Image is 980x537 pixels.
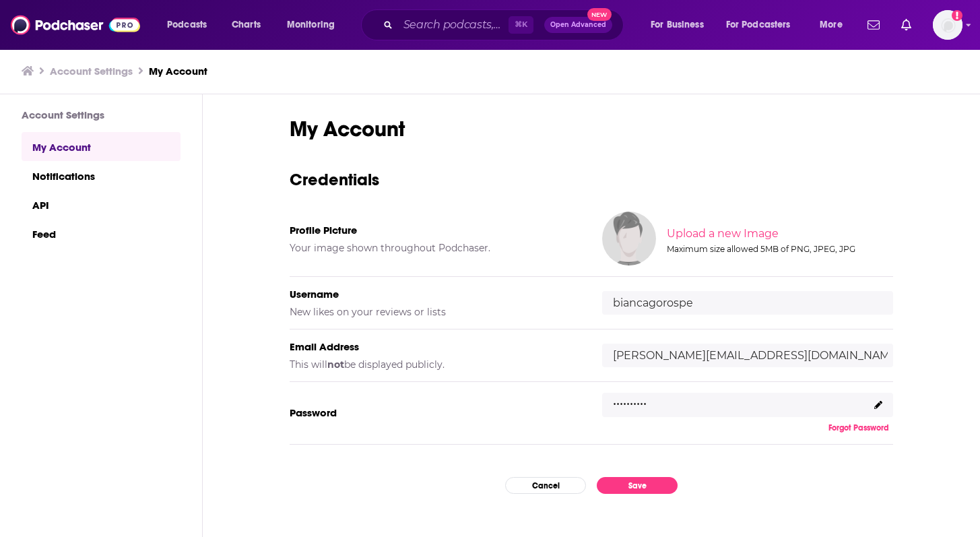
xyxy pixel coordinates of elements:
p: .......... [613,389,647,409]
span: Open Advanced [550,22,606,28]
button: open menu [717,14,810,36]
h3: Credentials [290,169,893,190]
span: For Podcasters [726,15,791,34]
svg: Add a profile image [952,10,962,21]
button: Cancel [505,477,586,494]
span: Charts [232,15,261,34]
h5: New likes on your reviews or lists [290,306,581,318]
input: Search podcasts, credits, & more... [398,14,509,36]
span: Logged in as biancagorospe [933,10,962,40]
button: Forgot Password [824,422,893,433]
h5: Email Address [290,340,581,353]
span: For Business [651,15,704,34]
a: Feed [22,219,181,248]
button: Show profile menu [933,10,962,40]
span: Monitoring [287,15,335,34]
a: My Account [22,132,181,161]
img: Podchaser - Follow, Share and Rate Podcasts [11,12,140,38]
b: not [327,358,344,371]
button: Save [597,477,678,494]
h5: Profile Picture [290,224,581,236]
button: open menu [810,14,859,36]
button: open menu [158,14,224,36]
h1: My Account [290,116,893,142]
a: API [22,190,181,219]
h5: Username [290,288,581,301]
button: open menu [277,14,352,36]
h5: This will be displayed publicly. [290,358,581,371]
div: Search podcasts, credits, & more... [374,9,636,40]
h5: Your image shown throughout Podchaser. [290,242,581,254]
span: ⌘ K [509,16,533,34]
button: Open AdvancedNew [544,17,612,33]
button: open menu [641,14,721,36]
div: Maximum size allowed 5MB of PNG, JPEG, JPG [667,244,890,254]
img: Your profile image [602,212,656,265]
img: User Profile [933,10,962,40]
span: Podcasts [167,15,207,34]
input: email [602,344,893,367]
h3: Account Settings [22,108,181,121]
a: My Account [149,65,207,77]
span: More [820,15,843,34]
input: username [602,291,893,315]
a: Show notifications dropdown [896,13,917,36]
h5: Password [290,406,581,419]
a: Show notifications dropdown [862,13,885,36]
span: New [587,8,612,21]
a: Charts [223,14,269,36]
a: Account Settings [50,65,133,77]
a: Notifications [22,161,181,190]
